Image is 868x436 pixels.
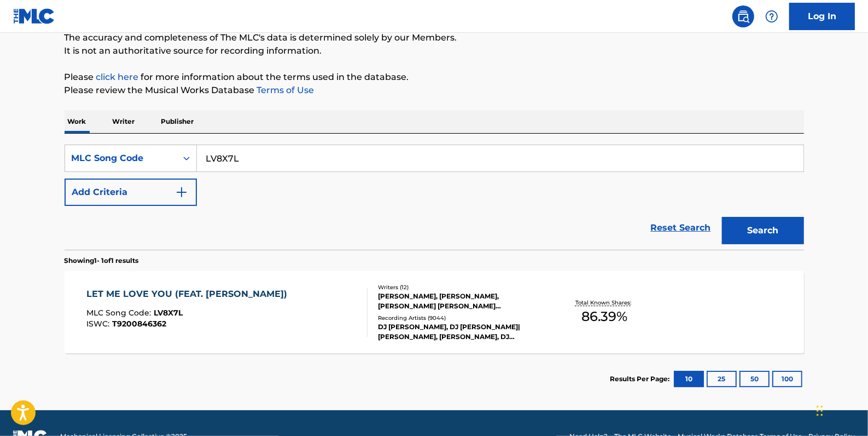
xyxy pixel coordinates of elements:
div: Drag [817,394,823,427]
div: DJ [PERSON_NAME], DJ [PERSON_NAME]|[PERSON_NAME], [PERSON_NAME], DJ [PERSON_NAME], [PERSON_NAME] [378,322,543,342]
p: Please review the Musical Works Database [65,84,804,97]
button: 50 [739,371,770,387]
p: The accuracy and completeness of The MLC's data is determined solely by our Members. [65,31,804,44]
div: [PERSON_NAME], [PERSON_NAME], [PERSON_NAME] [PERSON_NAME] [PERSON_NAME], [PERSON_NAME], [PERSON_N... [378,291,543,311]
div: Help [761,5,783,27]
span: 86.39 % [581,307,627,326]
button: 10 [674,371,704,387]
p: Total Known Shares: [575,299,634,307]
a: Log In [789,3,855,30]
p: Showing 1 - 1 of 1 results [65,256,139,266]
iframe: Chat Widget [813,383,868,436]
img: MLC Logo [13,8,55,24]
div: Recording Artists ( 9044 ) [378,314,543,322]
p: Work [65,110,90,133]
img: help [765,10,778,23]
button: 25 [707,371,737,387]
span: ISWC : [86,319,112,329]
a: Reset Search [645,216,716,240]
div: LET ME LOVE YOU (FEAT. [PERSON_NAME]) [86,288,293,301]
button: Search [722,217,804,244]
p: Writer [109,110,138,133]
button: 100 [772,371,802,387]
p: It is not an authoritative source for recording information. [65,44,804,58]
a: click here [96,72,139,82]
a: LET ME LOVE YOU (FEAT. [PERSON_NAME])MLC Song Code:LV8X7LISWC:T9200846362Writers (12)[PERSON_NAME... [65,271,804,353]
p: Please for more information about the terms used in the database. [65,71,804,84]
a: Public Search [732,5,754,27]
button: Add Criteria [65,179,197,206]
img: 9d2ae6d4665cec9f34b9.svg [175,186,188,199]
a: Terms of Use [255,85,314,95]
p: Results Per Page: [610,374,673,384]
span: T9200846362 [112,319,166,329]
span: LV8X7L [154,308,183,318]
div: Writers ( 12 ) [378,283,543,291]
p: Publisher [158,110,197,133]
form: Search Form [65,145,804,250]
div: MLC Song Code [72,152,170,165]
span: MLC Song Code : [86,308,154,318]
img: search [737,10,750,23]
